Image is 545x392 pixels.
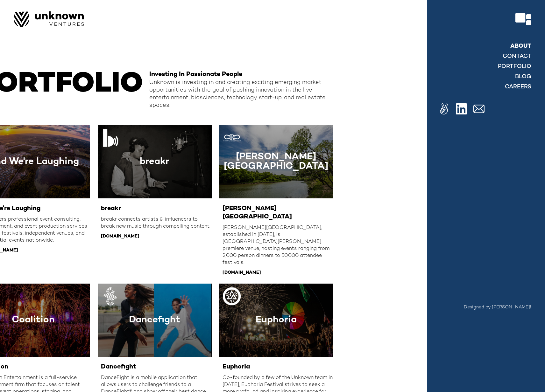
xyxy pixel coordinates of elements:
a: About [510,43,531,50]
img: Image of the AngelList logo [438,103,449,114]
a: Designed by [PERSON_NAME]! [464,304,531,311]
img: Image of Unknown Ventures Logo. [14,11,84,27]
a: contact [503,53,531,60]
img: Image of a white email logo [473,103,485,114]
img: Image of a Linkedin logo [456,103,467,114]
a: Careers [505,83,531,91]
a: blog [515,73,531,81]
a: Portfolio [498,63,531,71]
